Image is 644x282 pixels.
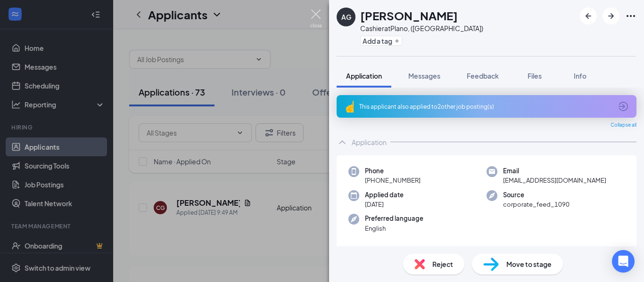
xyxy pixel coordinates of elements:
[603,8,619,24] button: ArrowRight
[341,12,351,22] div: AG
[365,200,404,209] span: [DATE]
[618,101,629,112] svg: ArrowCircle
[528,72,542,80] span: Files
[365,214,423,223] span: Preferred language
[611,121,636,129] span: Collapse all
[394,38,400,44] svg: Plus
[408,72,440,80] span: Messages
[506,259,552,269] span: Move to stage
[503,166,606,176] span: Email
[574,72,586,80] span: Info
[503,190,570,200] span: Source
[346,72,382,80] span: Application
[365,190,404,200] span: Applied date
[625,10,636,22] svg: Ellipses
[432,259,453,269] span: Reject
[583,10,594,22] svg: ArrowLeftNew
[360,24,483,33] div: Cashier at Plano, ([GEOGRAPHIC_DATA])
[337,137,348,148] svg: ChevronUp
[365,166,421,176] span: Phone
[580,8,597,24] button: ArrowLeftNew
[360,8,458,24] h1: [PERSON_NAME]
[612,250,635,273] div: Open Intercom Messenger
[365,176,421,185] span: [PHONE_NUMBER]
[365,224,423,233] span: English
[605,10,617,22] svg: ArrowRight
[467,72,499,80] span: Feedback
[360,36,402,46] button: PlusAdd a tag
[503,176,606,185] span: [EMAIL_ADDRESS][DOMAIN_NAME]
[503,200,570,209] span: corporate_feed_1090
[352,137,387,147] div: Application
[359,103,612,111] div: This applicant also applied to 2 other job posting(s)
